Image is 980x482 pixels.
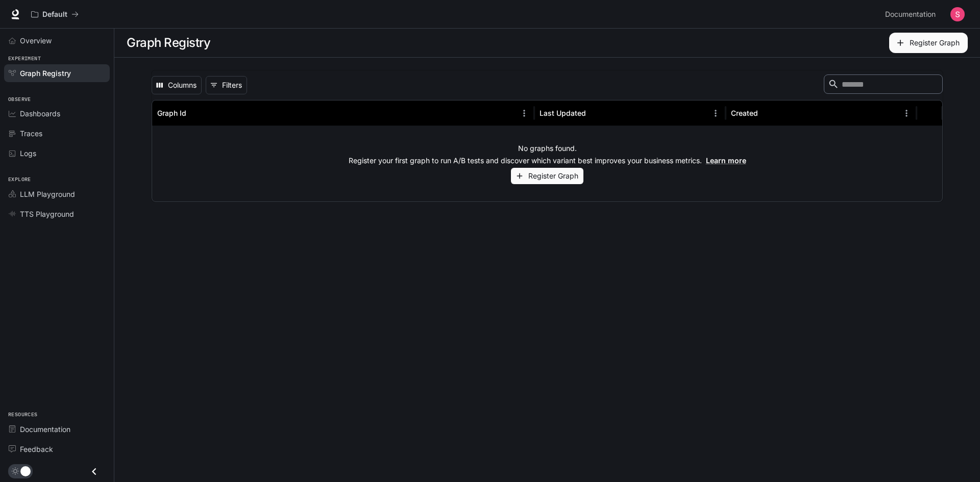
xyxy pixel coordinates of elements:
button: Select columns [152,76,202,94]
button: Sort [187,106,203,121]
button: Menu [899,106,914,121]
span: Traces [20,128,42,139]
a: Graph Registry [4,64,110,82]
div: Created [731,109,758,117]
a: Overview [4,32,110,49]
a: Learn more [706,156,746,165]
a: Dashboards [4,105,110,122]
button: Menu [517,106,532,121]
span: Graph Registry [20,68,71,79]
span: Dark mode toggle [20,465,31,476]
span: LLM Playground [20,189,75,199]
div: Graph Id [157,109,186,117]
span: Documentation [885,8,936,21]
button: Close drawer [83,461,106,482]
button: User avatar [947,4,968,24]
img: User avatar [950,7,965,21]
button: Sort [759,106,774,121]
a: TTS Playground [4,205,110,223]
p: No graphs found. [518,143,577,154]
a: Traces [4,124,110,142]
h1: Graph Registry [127,33,210,53]
button: Register Graph [889,33,968,53]
button: All workspaces [27,4,83,24]
span: TTS Playground [20,209,74,219]
div: Search [824,74,943,96]
p: Register your first graph to run A/B tests and discover which variant best improves your business... [349,156,746,166]
div: Last Updated [540,109,586,117]
p: Default [42,10,67,19]
button: Sort [587,106,602,121]
span: Dashboards [20,108,60,119]
span: Overview [20,35,52,46]
span: Logs [20,148,36,159]
a: Documentation [881,4,943,24]
button: Register Graph [511,168,583,185]
span: Feedback [20,444,53,454]
a: Logs [4,144,110,162]
span: Documentation [20,424,70,435]
a: Documentation [4,420,110,438]
button: Show filters [206,76,247,94]
button: Menu [708,106,723,121]
a: LLM Playground [4,185,110,203]
a: Feedback [4,440,110,458]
